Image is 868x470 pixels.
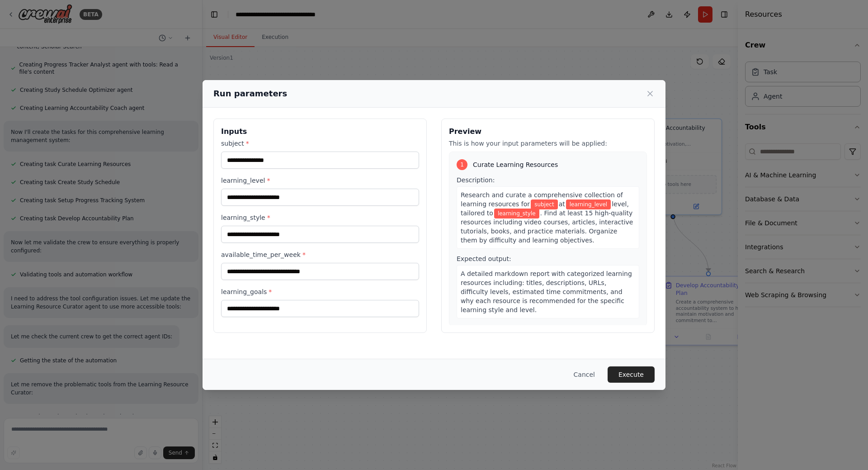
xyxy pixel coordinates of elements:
[559,200,565,208] span: at
[449,139,647,148] p: This is how your input parameters will be applied:
[461,191,623,208] span: Research and curate a comprehensive collection of learning resources for
[531,199,558,209] span: Variable: subject
[566,366,602,383] button: Cancel
[221,139,419,148] label: subject
[566,199,611,209] span: Variable: learning_level
[449,126,647,137] h3: Preview
[461,270,632,313] span: A detailed markdown report with categorized learning resources including: titles, descriptions, U...
[213,87,287,100] h2: Run parameters
[221,213,419,222] label: learning_style
[494,209,539,218] span: Variable: learning_style
[461,200,629,217] span: level, tailored to
[457,176,495,184] span: Description:
[461,209,633,244] span: . Find at least 15 high-quality resources including video courses, articles, interactive tutorial...
[221,250,419,259] label: available_time_per_week
[221,126,419,137] h3: Inputs
[457,159,467,170] div: 1
[473,160,558,169] span: Curate Learning Resources
[608,366,655,383] button: Execute
[221,176,419,185] label: learning_level
[457,255,511,262] span: Expected output:
[221,287,419,296] label: learning_goals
